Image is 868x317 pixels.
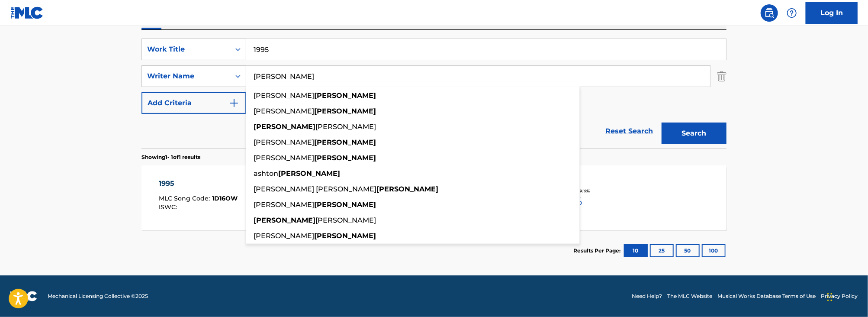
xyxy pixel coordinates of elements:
[667,292,712,300] a: The MLC Website
[159,203,180,211] span: ISWC :
[825,275,868,317] iframe: Chat Widget
[650,244,674,257] button: 25
[783,4,800,22] div: Help
[314,138,376,146] strong: [PERSON_NAME]
[10,291,37,301] img: logo
[717,292,816,300] a: Musical Works Database Terms of Use
[573,247,623,255] p: Results Per Page:
[314,91,376,100] strong: [PERSON_NAME]
[676,244,700,257] button: 50
[315,123,376,131] span: [PERSON_NAME]
[601,122,657,141] a: Reset Search
[624,244,648,257] button: 10
[141,153,200,161] p: Showing 1 - 1 of 1 results
[314,154,376,162] strong: [PERSON_NAME]
[806,2,858,24] a: Log In
[254,154,314,162] span: [PERSON_NAME]
[254,232,314,240] span: [PERSON_NAME]
[376,185,438,193] strong: [PERSON_NAME]
[662,123,727,144] button: Search
[147,71,225,81] div: Writer Name
[254,107,314,115] span: [PERSON_NAME]
[278,169,340,178] strong: [PERSON_NAME]
[764,8,775,18] img: search
[159,178,238,189] div: 1995
[717,65,727,87] img: Delete Criterion
[141,39,727,149] form: Search Form
[159,194,212,202] span: MLC Song Code :
[702,244,726,257] button: 100
[314,201,376,209] strong: [PERSON_NAME]
[48,292,148,300] span: Mechanical Licensing Collective © 2025
[141,92,246,114] button: Add Criteria
[229,98,239,108] img: 9d2ae6d4665cec9f34b9.svg
[315,216,376,224] span: [PERSON_NAME]
[254,216,315,224] strong: [PERSON_NAME]
[314,232,376,240] strong: [PERSON_NAME]
[254,91,314,100] span: [PERSON_NAME]
[787,8,797,18] img: help
[761,4,778,22] a: Public Search
[254,201,314,209] span: [PERSON_NAME]
[212,194,238,202] span: 1D16OW
[147,44,225,55] div: Work Title
[827,284,833,310] div: Drag
[632,292,662,300] a: Need Help?
[141,165,727,230] a: 1995MLC Song Code:1D16OWISWC:Writers (1)[PERSON_NAME]Recording Artists (14)[PERSON_NAME], [PERSON...
[254,185,376,193] span: [PERSON_NAME] [PERSON_NAME]
[821,292,858,300] a: Privacy Policy
[10,6,44,19] img: MLC Logo
[254,169,278,178] span: ashton
[254,138,314,146] span: [PERSON_NAME]
[254,123,315,131] strong: [PERSON_NAME]
[314,107,376,115] strong: [PERSON_NAME]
